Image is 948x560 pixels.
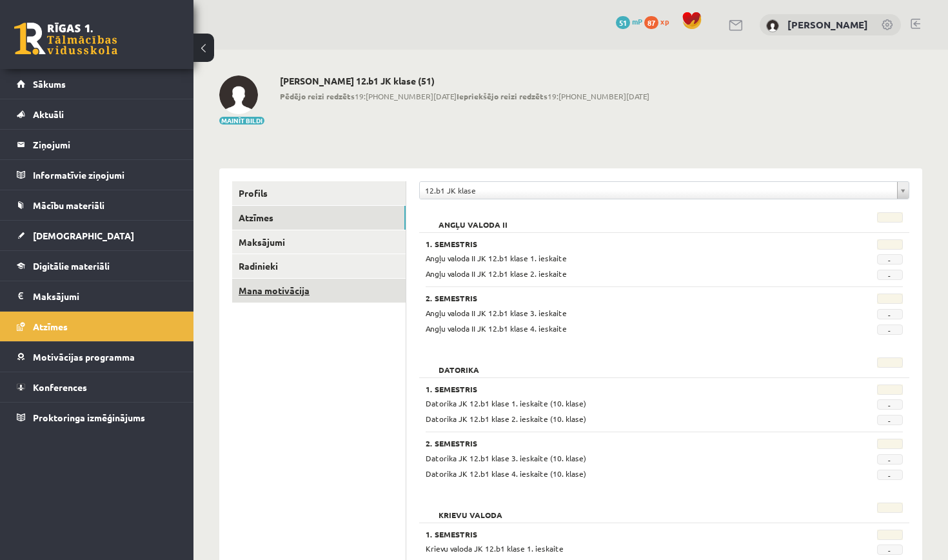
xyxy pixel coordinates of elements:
h3: 2. Semestris [426,294,820,303]
span: xp [660,16,669,26]
a: Atzīmes [17,312,177,341]
span: - [877,454,903,465]
span: Motivācijas programma [33,351,135,363]
a: [DEMOGRAPHIC_DATA] [17,221,177,250]
legend: Informatīvie ziņojumi [33,160,177,190]
h2: Angļu valoda II [426,212,520,225]
span: - [877,545,903,555]
span: Angļu valoda II JK 12.b1 klase 1. ieskaite [426,253,567,263]
a: Mana motivācija [232,279,406,303]
span: Datorika JK 12.b1 klase 3. ieskaite (10. klase) [426,453,586,463]
span: 51 [616,16,630,29]
span: - [877,270,903,280]
b: Iepriekšējo reizi redzēts [457,91,548,101]
span: 87 [644,16,658,29]
button: Mainīt bildi [219,117,264,125]
b: Pēdējo reizi redzēts [280,91,355,101]
span: - [877,325,903,335]
h3: 1. Semestris [426,530,820,539]
span: - [877,415,903,425]
legend: Ziņojumi [33,130,177,159]
a: [PERSON_NAME] [787,18,868,31]
span: - [877,470,903,480]
a: Mācību materiāli [17,190,177,220]
a: Atzīmes [232,206,406,230]
a: Konferences [17,372,177,402]
a: Motivācijas programma [17,342,177,372]
span: Datorika JK 12.b1 klase 2. ieskaite (10. klase) [426,414,586,424]
legend: Maksājumi [33,281,177,311]
span: Angļu valoda II JK 12.b1 klase 2. ieskaite [426,268,567,279]
h3: 1. Semestris [426,239,820,248]
span: Mācību materiāli [33,199,104,211]
h2: Datorika [426,357,492,370]
a: 12.b1 JK klase [420,182,909,199]
span: Krievu valoda JK 12.b1 klase 1. ieskaite [426,543,564,554]
a: Maksājumi [232,230,406,254]
a: 51 mP [616,16,642,26]
h2: [PERSON_NAME] 12.b1 JK klase (51) [280,75,649,86]
a: Ziņojumi [17,130,177,159]
a: Maksājumi [17,281,177,311]
a: Rīgas 1. Tālmācības vidusskola [14,23,117,55]
span: Aktuāli [33,108,64,120]
span: Angļu valoda II JK 12.b1 klase 4. ieskaite [426,323,567,334]
span: [DEMOGRAPHIC_DATA] [33,230,134,241]
span: - [877,309,903,319]
a: Digitālie materiāli [17,251,177,281]
span: Konferences [33,381,87,393]
h3: 1. Semestris [426,385,820,394]
a: Sākums [17,69,177,99]
span: - [877,254,903,265]
span: Digitālie materiāli [33,260,110,272]
span: Sākums [33,78,66,90]
a: Profils [232,181,406,205]
h3: 2. Semestris [426,439,820,448]
a: Informatīvie ziņojumi [17,160,177,190]
span: mP [632,16,642,26]
span: Atzīmes [33,321,68,332]
span: - [877,399,903,410]
a: 87 xp [644,16,675,26]
img: Justīne Everte [219,75,258,114]
a: Proktoringa izmēģinājums [17,403,177,432]
span: Datorika JK 12.b1 klase 4. ieskaite (10. klase) [426,468,586,479]
span: Datorika JK 12.b1 klase 1. ieskaite (10. klase) [426,398,586,408]
a: Aktuāli [17,99,177,129]
a: Radinieki [232,254,406,278]
span: Angļu valoda II JK 12.b1 klase 3. ieskaite [426,308,567,318]
h2: Krievu valoda [426,503,515,515]
span: 12.b1 JK klase [425,182,892,199]
span: Proktoringa izmēģinājums [33,412,145,423]
span: 19:[PHONE_NUMBER][DATE] 19:[PHONE_NUMBER][DATE] [280,90,649,102]
img: Justīne Everte [766,19,779,32]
